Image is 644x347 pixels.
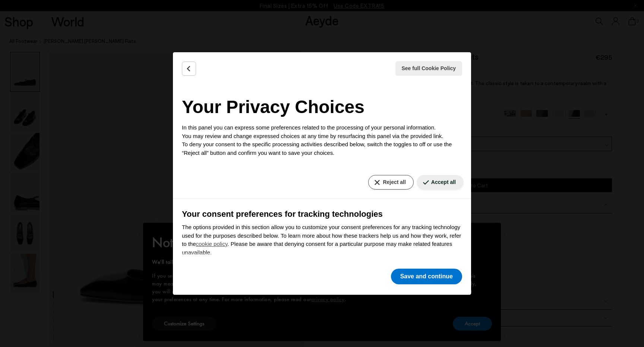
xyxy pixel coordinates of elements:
[182,223,462,257] p: The options provided in this section allow you to customize your consent preferences for any trac...
[182,62,196,76] button: Back
[395,61,463,76] button: See full Cookie Policy
[417,175,464,190] button: Accept all
[182,124,462,157] p: In this panel you can express some preferences related to the processing of your personal informa...
[391,269,462,284] button: Save and continue
[402,65,456,72] span: See full Cookie Policy
[182,94,462,121] h2: Your Privacy Choices
[368,175,413,190] button: Reject all
[182,208,462,220] h3: Your consent preferences for tracking technologies
[196,241,228,247] a: cookie policy - link opens in a new tab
